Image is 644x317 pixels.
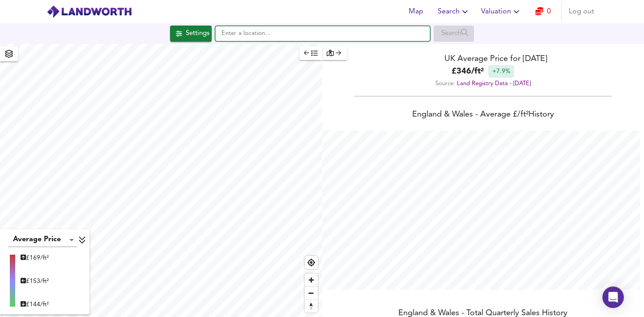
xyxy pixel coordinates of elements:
[481,5,522,18] span: Valuation
[452,65,484,78] b: £ 346 / ft²
[457,81,531,87] a: Land Registry Data - [DATE]
[434,26,474,42] div: Enable a Source before running a Search
[215,26,430,41] input: Enter a location...
[305,256,318,269] button: Find my location
[186,28,209,39] div: Settings
[21,277,49,286] div: £ 153/ft²
[565,3,598,21] button: Log out
[305,287,318,300] button: Zoom out
[305,274,318,287] button: Zoom in
[529,3,558,21] button: 0
[47,5,132,18] img: logo
[170,26,212,42] div: Click to configure Search Settings
[434,3,474,21] button: Search
[305,300,318,313] button: Reset bearing to north
[569,5,594,18] span: Log out
[405,5,427,18] span: Map
[21,253,49,262] div: £ 169/ft²
[535,5,551,18] a: 0
[8,233,77,247] div: Average Price
[402,3,431,21] button: Map
[170,26,212,42] button: Settings
[438,5,470,18] span: Search
[21,300,49,309] div: £ 144/ft²
[478,3,525,21] button: Valuation
[305,300,318,313] span: Reset bearing to north
[602,287,624,308] div: Open Intercom Messenger
[488,65,514,78] div: +7.9%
